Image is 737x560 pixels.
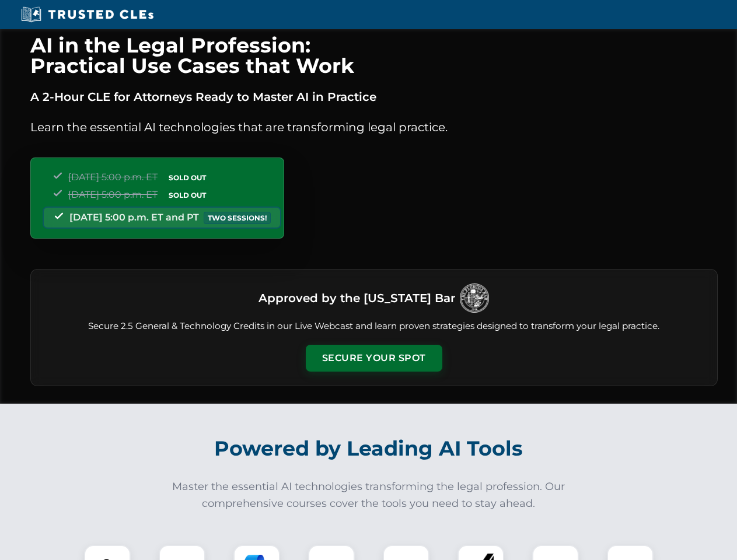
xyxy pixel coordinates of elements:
span: SOLD OUT [165,171,210,184]
h1: AI in the Legal Profession: Practical Use Cases that Work [30,35,718,76]
span: [DATE] 5:00 p.m. ET [68,171,158,183]
p: Learn the essential AI technologies that are transforming legal practice. [30,118,718,136]
img: Logo [460,283,489,313]
button: Secure Your Spot [306,345,442,372]
p: A 2-Hour CLE for Attorneys Ready to Master AI in Practice [30,87,718,106]
img: Trusted CLEs [18,6,157,23]
p: Master the essential AI technologies transforming the legal profession. Our comprehensive courses... [165,478,573,512]
span: SOLD OUT [165,189,210,201]
h3: Approved by the [US_STATE] Bar [259,288,455,309]
h2: Powered by Leading AI Tools [46,428,692,469]
p: Secure 2.5 General & Technology Credits in our Live Webcast and learn proven strategies designed ... [45,320,703,333]
span: [DATE] 5:00 p.m. ET [68,189,158,200]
